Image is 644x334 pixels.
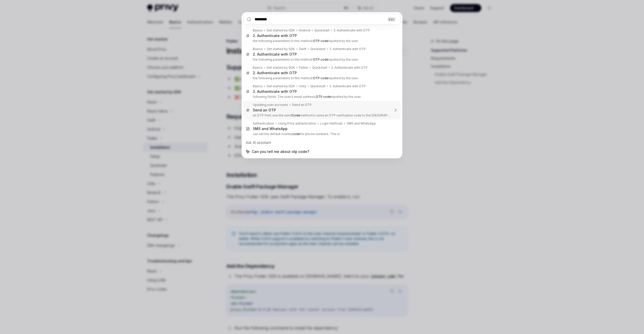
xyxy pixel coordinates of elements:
div: Quickstart [310,47,326,51]
p: the following parameters to this method: inputted by the user [253,39,390,43]
b: OTP code [313,76,328,80]
div: Quickstart [314,28,330,32]
b: Code [292,113,300,117]
div: Flutter [299,66,308,70]
div: Basics [253,28,263,32]
div: Unity [299,84,306,88]
div: Android [299,28,310,32]
div: 2. Authenticate with OTP [334,28,370,32]
div: Basics [253,47,263,51]
p: can set the default country for phone numbers. This is [253,132,390,136]
div: Ask AI assistant [243,138,401,147]
span: Can you tell me about otp code? [252,149,309,154]
div: 2. Authenticate with OTP [253,71,297,75]
b: code [292,132,300,136]
div: SMS and WhatsApp [253,127,288,131]
div: 2. Authenticate with OTP [331,66,368,70]
div: ESC [387,17,396,22]
div: Get started by SDK [267,28,295,32]
div: 2. Authenticate with OTP [253,33,297,38]
div: Quickstart [310,84,326,88]
div: Updating user accounts [253,103,288,107]
div: 2. Authenticate with OTP [253,89,297,94]
div: Swift [299,47,306,51]
div: Send an OTP [253,108,276,112]
p: an OTP First, use the send method to send an OTP verification code to the [GEOGRAPHIC_DATA] [253,113,390,117]
div: Send an OTP [292,103,312,107]
div: Using Privy authentication [278,121,316,126]
div: Quickstart [312,66,327,70]
div: Login methods [320,121,343,126]
div: 2. Authenticate with OTP [330,84,366,88]
div: Basics [253,66,263,70]
p: the following parameters to this method: inputted by the user [253,58,390,62]
b: OTP code [316,95,331,99]
div: Authentication [253,121,274,126]
b: OTP code [313,58,328,61]
p: the following parameters to this method: inputted by the user [253,76,390,80]
div: SMS and WhatsApp [347,121,376,126]
div: Basics [253,84,263,88]
div: 2. Authenticate with OTP [253,52,297,57]
div: Get started by SDK [267,47,295,51]
p: following fields: The user's email address. inputted by the user [253,95,390,99]
b: OTP code [313,39,328,43]
div: Get started by SDK [267,66,295,70]
div: 2. Authenticate with OTP [330,47,366,51]
div: Get started by SDK [267,84,295,88]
